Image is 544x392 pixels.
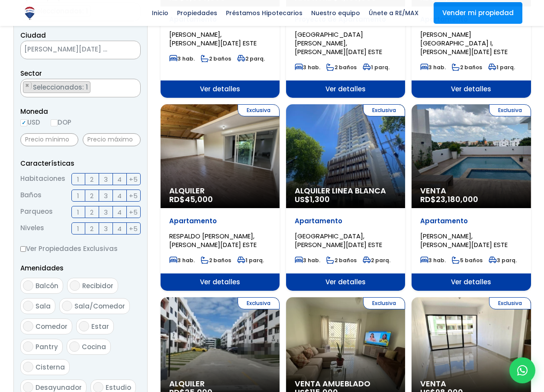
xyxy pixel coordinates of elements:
[117,190,122,201] span: 4
[20,106,141,117] span: Moneda
[169,379,271,388] span: Alquiler
[412,80,531,98] span: Ver detalles
[436,194,478,205] span: 23,180,000
[222,6,307,19] span: Préstamos Hipotecarios
[90,223,93,234] span: 2
[148,6,173,19] span: Inicio
[237,55,265,62] span: 2 parq.
[295,194,330,205] span: US$
[488,64,515,71] span: 1 parq.
[21,43,119,55] span: SANTO DOMINGO ESTE
[51,119,58,126] input: DOP
[295,186,396,195] span: Alquiler Linea Blanca
[237,257,264,264] span: 1 parq.
[23,82,32,90] button: Remove item
[326,64,357,71] span: 2 baños
[104,207,108,218] span: 3
[412,104,531,291] a: Exclusiva Venta RD$23,180,000 Apartamento [PERSON_NAME], [PERSON_NAME][DATE] ESTE 3 hab. 5 baños ...
[420,64,446,71] span: 3 hab.
[23,321,33,331] input: Comedor
[20,246,26,252] input: Ver Propiedades Exclusivas
[83,133,141,146] input: Precio máximo
[23,341,33,352] input: Pantry
[79,321,89,331] input: Estar
[77,190,79,201] span: 1
[32,83,90,92] span: Seleccionados: 1
[412,273,531,291] span: Ver detalles
[286,273,405,291] span: Ver detalles
[295,217,396,225] p: Apartamento
[20,158,141,169] p: Características
[82,281,113,290] span: Recibidor
[20,206,53,218] span: Parqueos
[185,194,213,205] span: 45,000
[326,257,357,264] span: 2 baños
[129,190,138,201] span: +5
[452,64,482,71] span: 2 baños
[307,6,364,19] span: Nuestro equipo
[51,117,71,128] label: DOP
[25,82,29,90] span: ×
[104,174,108,185] span: 3
[452,257,483,264] span: 5 baños
[22,6,37,21] img: Logo de REMAX
[363,104,405,116] span: Exclusiva
[117,174,122,185] span: 4
[420,186,522,195] span: Venta
[489,257,517,264] span: 3 parq.
[21,79,26,98] textarea: Search
[20,243,141,254] label: Ver Propiedades Exclusivas
[35,322,68,331] span: Comedor
[119,43,132,57] button: Remove all items
[20,222,44,235] span: Niveles
[131,82,135,90] span: ×
[35,363,65,372] span: Cisterna
[169,217,271,225] p: Apartamento
[77,174,79,185] span: 1
[363,257,390,264] span: 2 parq.
[90,174,93,185] span: 2
[295,257,320,264] span: 3 hab.
[129,223,138,234] span: +5
[420,194,478,205] span: RD$
[131,81,136,90] button: Remove all items
[489,297,531,309] span: Exclusiva
[161,273,280,291] span: Ver detalles
[69,341,80,352] input: Cocina
[20,263,141,273] p: Amenidades
[90,190,93,201] span: 2
[310,194,330,205] span: 1,300
[23,280,33,291] input: Balcón
[127,46,132,54] span: ×
[23,81,90,93] li: LOS FRAILES
[20,31,46,40] span: Ciudad
[104,190,108,201] span: 3
[420,30,508,56] span: [PERSON_NAME][GEOGRAPHIC_DATA] I, [PERSON_NAME][DATE] ESTE
[295,64,320,71] span: 3 hab.
[20,173,65,185] span: Habitaciones
[420,379,522,388] span: Venta
[77,223,79,234] span: 1
[363,297,405,309] span: Exclusiva
[363,64,389,71] span: 1 parq.
[106,383,131,392] span: Estudio
[35,383,82,392] span: Desayunador
[20,133,78,146] input: Precio mínimo
[201,55,231,62] span: 2 baños
[434,2,522,24] a: Vender mi propiedad
[295,379,396,388] span: Venta Amueblado
[20,69,42,78] span: Sector
[77,207,79,218] span: 1
[169,257,195,264] span: 3 hab.
[90,207,93,218] span: 2
[104,223,108,234] span: 3
[91,322,109,331] span: Estar
[169,55,195,62] span: 3 hab.
[23,362,33,372] input: Cisterna
[420,231,508,249] span: [PERSON_NAME], [PERSON_NAME][DATE] ESTE
[169,231,257,249] span: RESPALDO [PERSON_NAME], [PERSON_NAME][DATE] ESTE
[20,190,42,202] span: Baños
[117,207,122,218] span: 4
[173,6,222,19] span: Propiedades
[35,302,51,311] span: Sala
